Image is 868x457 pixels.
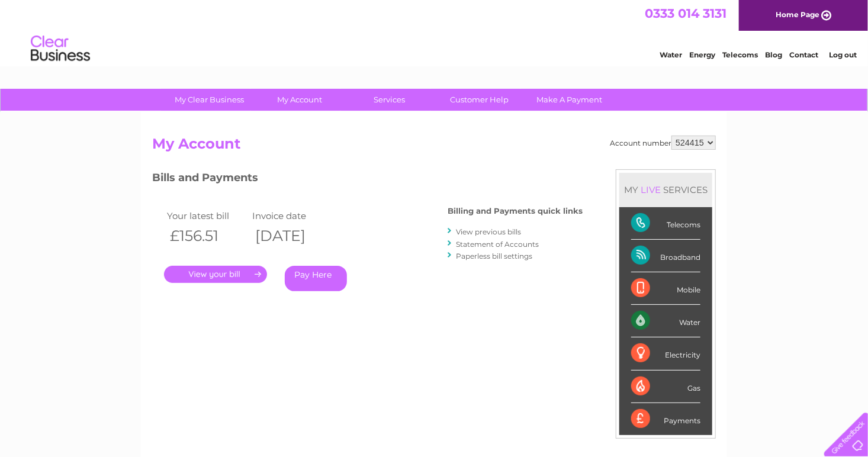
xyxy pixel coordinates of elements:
[765,50,782,59] a: Blog
[631,403,700,435] div: Payments
[456,252,532,260] a: Paperless bill settings
[631,305,700,337] div: Water
[631,337,700,370] div: Electricity
[161,89,259,111] a: My Clear Business
[164,224,249,248] th: £156.51
[164,266,267,283] a: .
[660,50,682,59] a: Water
[456,227,521,236] a: View previous bills
[829,50,857,59] a: Log out
[30,31,91,67] img: logo.png
[619,173,712,207] div: MY SERVICES
[610,136,716,150] div: Account number
[521,89,619,111] a: Make A Payment
[251,89,349,111] a: My Account
[341,89,439,111] a: Services
[789,50,818,59] a: Contact
[155,7,715,57] div: Clear Business is a trading name of Verastar Limited (registered in [GEOGRAPHIC_DATA] No. 3667643...
[249,224,335,248] th: [DATE]
[448,207,583,215] h4: Billing and Payments quick links
[152,169,583,190] h3: Bills and Payments
[164,208,249,224] td: Your latest bill
[689,50,715,59] a: Energy
[638,184,663,195] div: LIVE
[645,6,726,21] a: 0333 014 3131
[631,371,700,403] div: Gas
[431,89,529,111] a: Customer Help
[285,266,347,291] a: Pay Here
[631,272,700,305] div: Mobile
[631,207,700,240] div: Telecoms
[456,240,539,249] a: Statement of Accounts
[631,240,700,272] div: Broadband
[722,50,758,59] a: Telecoms
[249,208,335,224] td: Invoice date
[152,136,716,158] h2: My Account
